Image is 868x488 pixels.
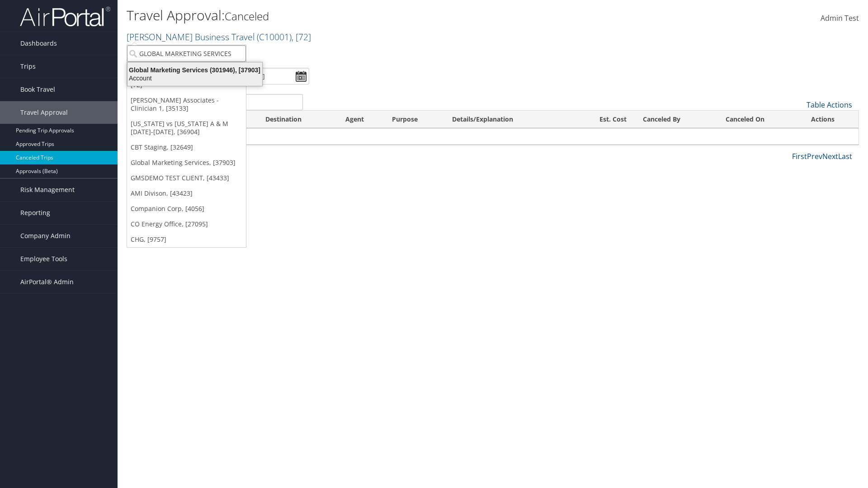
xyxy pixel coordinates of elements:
[257,111,337,128] th: Destination: activate to sort column ascending
[127,232,246,247] a: CHG, [9757]
[127,201,246,216] a: Companion Corp, [4056]
[20,32,57,55] span: Dashboards
[20,78,55,101] span: Book Travel
[127,216,246,232] a: CO Energy Office, [27095]
[127,6,615,25] h1: Travel Approval:
[803,111,859,128] th: Actions
[127,186,246,201] a: AMI Divison, [43423]
[384,111,444,128] th: Purpose
[444,111,572,128] th: Details/Explanation
[821,13,859,23] span: Admin Test
[20,101,68,124] span: Travel Approval
[122,74,268,82] div: Account
[807,100,852,110] a: Table Actions
[122,66,268,74] div: Global Marketing Services (301946), [37903]
[337,111,384,128] th: Agent
[127,93,246,116] a: [PERSON_NAME] Associates - Clinician 1, [35133]
[717,111,802,128] th: Canceled On: activate to sort column ascending
[822,151,838,161] a: Next
[20,55,36,78] span: Trips
[127,47,615,59] p: Filter:
[127,116,246,140] a: [US_STATE] vs [US_STATE] A & M [DATE]-[DATE], [36904]
[807,151,822,161] a: Prev
[292,31,311,43] span: , [ 72 ]
[127,155,246,170] a: Global Marketing Services, [37903]
[127,128,859,145] td: No data available in table
[127,45,246,62] input: Search Accounts
[20,6,110,27] img: airportal-logo.png
[127,140,246,155] a: CBT Staging, [32649]
[127,170,246,186] a: GMSDEMO TEST CLIENT, [43433]
[572,111,635,128] th: Est. Cost: activate to sort column ascending
[225,9,269,23] small: Canceled
[635,111,717,128] th: Canceled By: activate to sort column ascending
[20,202,50,224] span: Reporting
[20,271,74,293] span: AirPortal® Admin
[257,31,292,43] span: ( C10001 )
[792,151,807,161] a: First
[838,151,852,161] a: Last
[821,5,859,33] a: Admin Test
[20,178,75,201] span: Risk Management
[127,31,311,43] a: [PERSON_NAME] Business Travel
[20,248,67,270] span: Employee Tools
[20,225,71,247] span: Company Admin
